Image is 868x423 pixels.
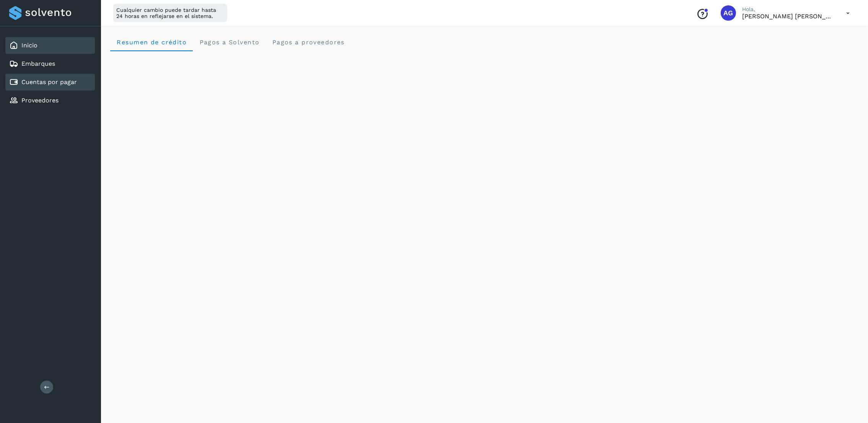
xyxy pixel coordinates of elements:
[21,60,55,67] a: Embarques
[742,13,834,20] p: Abigail Gonzalez Leon
[5,92,95,109] div: Proveedores
[116,39,187,46] span: Resumen de crédito
[742,6,834,13] p: Hola,
[272,39,345,46] span: Pagos a proveedores
[21,42,37,49] a: Inicio
[5,74,95,91] div: Cuentas por pagar
[113,4,227,22] div: Cualquier cambio puede tardar hasta 24 horas en reflejarse en el sistema.
[199,39,259,46] span: Pagos a Solvento
[21,78,77,86] a: Cuentas por pagar
[5,55,95,72] div: Embarques
[21,97,59,104] a: Proveedores
[5,37,95,54] div: Inicio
